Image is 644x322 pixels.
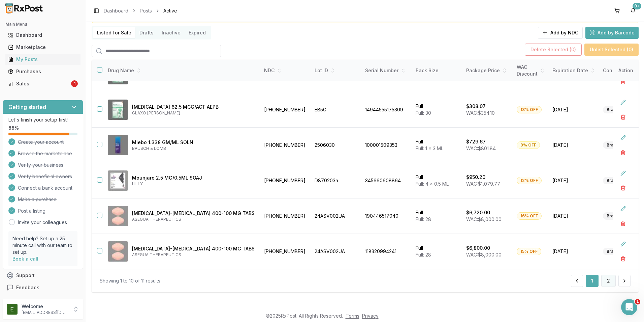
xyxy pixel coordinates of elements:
span: [DATE] [552,142,595,149]
td: Full [412,234,462,269]
button: My Posts [3,54,83,65]
nav: breadcrumb [104,7,177,14]
span: Full: 1 x 3 ML [416,145,443,151]
span: [DATE] [552,248,595,255]
td: Full [412,128,462,163]
span: Verify your business [18,162,63,168]
button: Delete [617,146,629,159]
div: Brand New [603,141,632,149]
td: [PHONE_NUMBER] [260,234,311,269]
td: 100001509353 [361,128,412,163]
td: 14944555175309 [361,92,412,128]
div: Showing 1 to 10 of 11 results [100,277,160,284]
div: Package Price [466,67,509,74]
span: Verify beneficial owners [18,173,72,180]
p: Need help? Set up a 25 minute call with our team to set up. [12,235,73,256]
img: Sofosbuvir-Velpatasvir 400-100 MG TABS [108,206,128,226]
span: WAC: $8,000.00 [466,252,502,258]
button: Delete [617,76,629,88]
p: $950.20 [466,174,485,181]
a: Posts [140,7,152,14]
button: Delete [617,182,629,194]
button: Delete [617,111,629,123]
img: User avatar [7,304,18,315]
div: Brand New [603,248,632,255]
span: Full: 28 [416,216,431,222]
span: Active [163,7,177,14]
th: Action [613,60,639,82]
button: Delete [617,217,629,230]
span: 88 % [8,125,19,131]
span: Connect a bank account [18,185,72,191]
td: [PHONE_NUMBER] [260,198,311,234]
a: Invite your colleagues [18,219,67,226]
h3: Getting started [8,103,46,111]
td: Full [412,92,462,128]
span: Full: 4 x 0.5 ML [416,181,449,187]
td: EB5G [311,92,361,128]
p: $6,800.00 [466,245,490,251]
p: $729.67 [466,138,486,145]
td: Full [412,198,462,234]
span: Post a listing [18,208,45,214]
div: 9% OFF [517,141,540,149]
p: Mounjaro 2.5 MG/0.5ML SOAJ [132,175,255,181]
p: Welcome [22,303,68,310]
div: 9+ [633,3,641,9]
span: WAC: $801.84 [466,145,496,151]
button: Add by Barcode [585,27,639,39]
div: Lot ID [315,67,357,74]
div: Brand New [603,212,632,220]
button: Edit [617,96,629,108]
td: 2506030 [311,128,361,163]
button: Inactive [158,27,185,38]
button: Delete [617,253,629,265]
div: NDC [264,67,307,74]
img: Incruse Ellipta 62.5 MCG/ACT AEPB [108,100,128,120]
p: ASEGUA THERAPEUTICS [132,252,255,258]
span: Browse the marketplace [18,150,72,157]
a: Sales1 [5,78,80,90]
p: Miebo 1.338 GM/ML SOLN [132,139,255,146]
div: Drug Name [108,67,255,74]
button: Marketplace [3,42,83,53]
div: Expiration Date [552,67,595,74]
span: Full: 30 [416,110,431,116]
th: Pack Size [412,60,462,82]
h2: Main Menu [5,22,80,27]
p: [MEDICAL_DATA]-[MEDICAL_DATA] 400-100 MG TABS [132,210,255,217]
div: WAC Discount [517,64,544,77]
p: [MEDICAL_DATA] 62.5 MCG/ACT AEPB [132,104,255,110]
div: 16% OFF [517,212,542,220]
td: 118320994241 [361,234,412,269]
div: Marketplace [8,44,78,51]
div: My Posts [8,56,78,63]
span: [DATE] [552,106,595,113]
button: Listed for Sale [93,27,135,38]
p: Let's finish your setup first! [8,116,77,123]
div: 1 [71,80,78,87]
td: [PHONE_NUMBER] [260,163,311,198]
span: 1 [635,299,640,304]
p: ASEGUA THERAPEUTICS [132,217,255,222]
td: 345660608864 [361,163,412,198]
td: [PHONE_NUMBER] [260,128,311,163]
div: Sales [8,80,70,87]
span: [DATE] [552,177,595,184]
a: Privacy [362,313,379,319]
button: 9+ [628,5,639,16]
a: Marketplace [5,41,80,53]
div: 15% OFF [517,248,541,255]
a: Terms [346,313,359,319]
button: Sales1 [3,78,83,89]
span: Make a purchase [18,196,57,203]
button: 2 [601,275,616,287]
p: $308.07 [466,103,486,110]
p: [EMAIL_ADDRESS][DOMAIN_NAME] [22,310,68,315]
button: 1 [586,275,599,287]
button: Feedback [3,281,83,294]
span: Create your account [18,139,64,145]
td: D870203a [311,163,361,198]
div: 12% OFF [517,177,542,184]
